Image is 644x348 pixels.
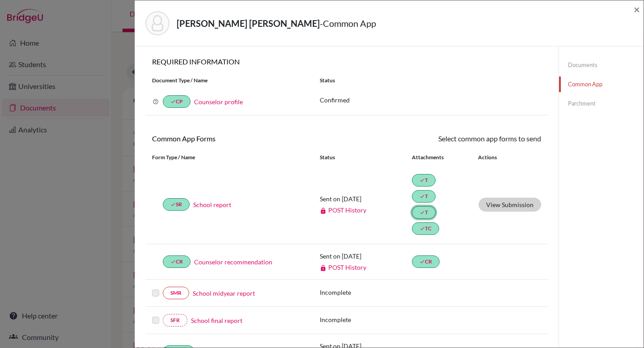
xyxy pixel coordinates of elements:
[419,210,425,215] i: done
[419,194,425,199] i: done
[163,255,191,268] a: doneCR
[467,153,523,161] div: Actions
[412,206,436,219] a: doneT
[170,99,176,104] i: done
[419,226,425,231] i: done
[412,255,440,268] a: doneCR
[193,289,255,298] a: School midyear report
[191,316,242,325] a: School final report
[145,134,347,143] h6: Common App Forms
[320,18,376,29] span: - Common App
[559,96,644,111] a: Parchment
[320,194,412,204] p: Sent on [DATE]
[320,95,541,105] p: Confirmed
[559,57,644,73] a: Documents
[320,263,366,271] a: POST History
[193,200,231,209] a: School report
[347,133,548,144] div: Select common app forms to send
[419,259,425,264] i: done
[559,76,644,92] a: Common App
[320,251,412,261] p: Sent on [DATE]
[634,4,640,15] button: Close
[419,178,425,183] i: done
[145,153,313,161] div: Form Type / Name
[412,153,467,161] div: Attachments
[313,76,548,85] div: Status
[145,57,548,66] h6: REQUIRED INFORMATION
[163,314,187,327] a: SFR
[163,287,189,299] a: SMR
[634,3,640,16] span: ×
[194,98,243,106] a: Counselor profile
[479,198,541,212] button: View Submission
[412,190,436,203] a: doneT
[320,288,412,297] p: Incomplete
[163,198,190,211] a: doneSR
[320,315,412,324] p: Incomplete
[170,202,176,207] i: done
[412,222,439,235] a: doneTC
[163,95,191,108] a: doneCP
[320,206,366,214] a: POST History
[170,259,176,264] i: done
[412,174,436,187] a: doneT
[320,153,412,161] div: Status
[177,18,320,29] strong: [PERSON_NAME] [PERSON_NAME]
[194,257,272,267] a: Counselor recommendation
[145,76,313,85] div: Document Type / Name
